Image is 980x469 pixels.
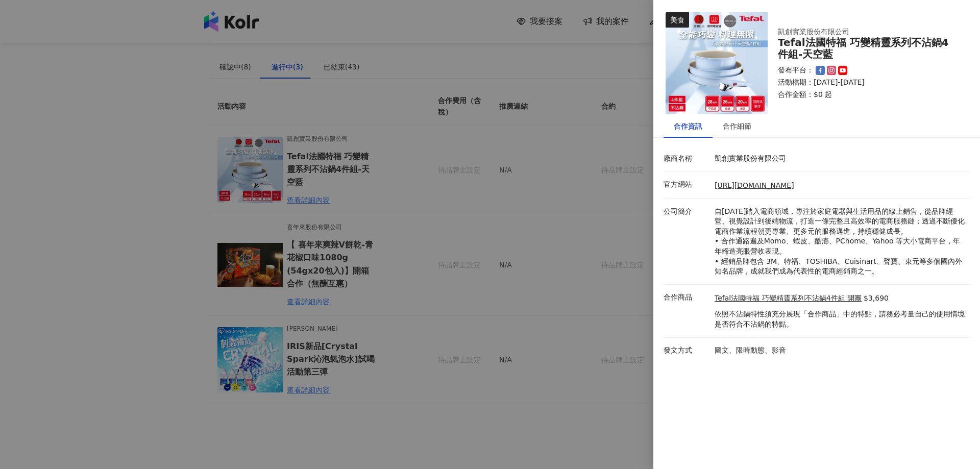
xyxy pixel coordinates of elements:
div: 美食 [666,12,689,28]
div: 合作資訊 [674,120,702,132]
p: 圖文、限時動態、影音 [715,345,965,356]
a: [URL][DOMAIN_NAME] [715,181,794,189]
p: 發布平台： [778,65,814,76]
p: 發文方式 [664,345,709,356]
a: Tefal法國特福 巧變精靈系列不沾鍋4件組 開團 [715,293,862,304]
p: 活動檔期：[DATE]-[DATE] [778,78,958,88]
div: Tefal法國特福 巧變精靈系列不沾鍋4件組-天空藍 [778,37,958,60]
p: 凱創實業股份有限公司 [715,154,965,164]
p: $3,690 [864,293,889,304]
p: 合作商品 [664,292,709,303]
p: 官方網站 [664,180,709,190]
p: 廠商名稱 [664,154,709,164]
p: 自[DATE]踏入電商領域，專注於家庭電器與生活用品的線上銷售，從品牌經營、視覺設計到後端物流，打造一條完整且高效率的電商服務鏈；透過不斷優化電商作業流程朝更專業、更多元的服務邁進，持續穩健成長... [715,207,965,277]
div: 凱創實業股份有限公司 [778,27,941,37]
p: 合作金額： $0 起 [778,90,958,100]
p: 依照不沾鍋特性須充分展現「合作商品」中的特點，請務必考量自己的使用情境是否符合不沾鍋的特點。 [715,309,965,329]
div: 合作細節 [723,120,751,132]
img: Tefal法國特福 巧變精靈系列不沾鍋4件組 開團 [666,12,768,114]
p: 公司簡介 [664,207,709,217]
